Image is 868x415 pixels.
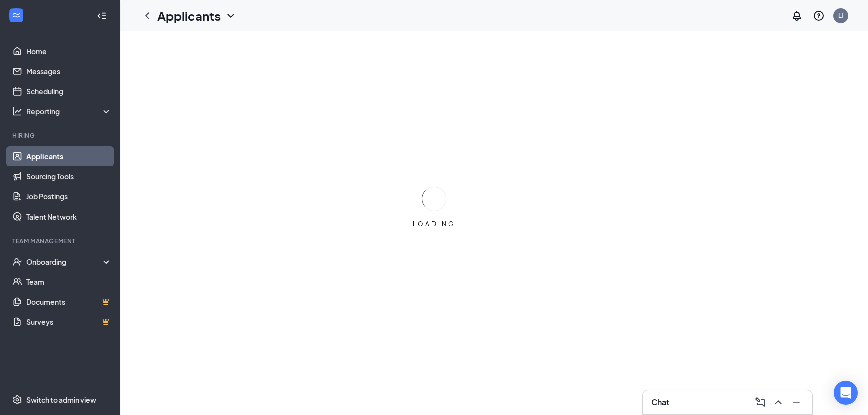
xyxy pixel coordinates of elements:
[651,397,669,408] h3: Chat
[813,10,825,22] svg: QuestionInfo
[12,131,110,140] div: Hiring
[26,106,112,116] div: Reporting
[791,10,803,22] svg: Notifications
[752,394,768,410] button: ComposeMessage
[141,10,153,22] svg: ChevronLeft
[26,292,112,312] a: DocumentsCrown
[157,7,221,24] h1: Applicants
[26,146,112,166] a: Applicants
[772,396,784,408] svg: ChevronUp
[26,81,112,101] a: Scheduling
[12,257,22,267] svg: UserCheck
[26,61,112,81] a: Messages
[26,257,103,267] div: Onboarding
[26,206,112,227] a: Talent Network
[770,394,786,410] button: ChevronUp
[26,41,112,61] a: Home
[838,11,844,20] div: LJ
[26,272,112,292] a: Team
[225,10,237,22] svg: ChevronDown
[26,395,96,405] div: Switch to admin view
[409,220,459,228] div: LOADING
[11,10,21,20] svg: WorkstreamLogo
[12,106,22,116] svg: Analysis
[834,381,858,405] div: Open Intercom Messenger
[754,396,766,408] svg: ComposeMessage
[788,394,804,410] button: Minimize
[26,312,112,332] a: SurveysCrown
[97,11,107,21] svg: Collapse
[26,166,112,186] a: Sourcing Tools
[12,237,110,245] div: Team Management
[790,396,802,408] svg: Minimize
[26,186,112,206] a: Job Postings
[12,395,22,405] svg: Settings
